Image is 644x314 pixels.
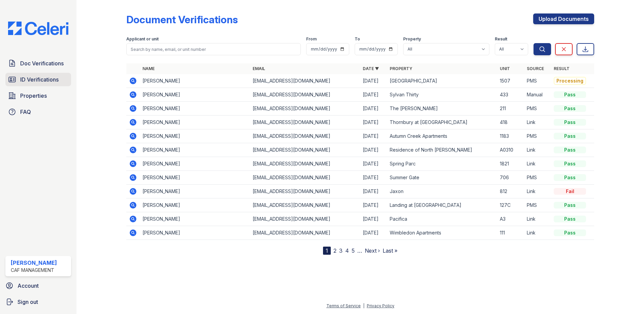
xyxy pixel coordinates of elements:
[497,74,524,88] td: 1507
[323,247,331,255] div: 1
[5,73,71,86] a: ID Verifications
[554,91,586,98] div: Pass
[524,198,551,212] td: PMS
[387,116,497,129] td: Thornbury at [GEOGRAPHIC_DATA]
[497,116,524,129] td: 418
[18,282,39,290] span: Account
[140,88,250,102] td: [PERSON_NAME]
[497,185,524,198] td: 812
[533,13,594,24] a: Upload Documents
[140,102,250,116] td: [PERSON_NAME]
[357,247,362,255] span: …
[554,133,586,139] div: Pass
[360,102,387,116] td: [DATE]
[18,298,38,306] span: Sign out
[497,171,524,185] td: 706
[250,185,360,198] td: [EMAIL_ADDRESS][DOMAIN_NAME]
[126,36,159,42] label: Applicant or unit
[524,88,551,102] td: Manual
[140,198,250,212] td: [PERSON_NAME]
[11,267,57,274] div: CAF Management
[367,303,394,308] a: Privacy Policy
[250,171,360,185] td: [EMAIL_ADDRESS][DOMAIN_NAME]
[253,66,265,71] a: Email
[387,102,497,116] td: The [PERSON_NAME]
[352,247,355,254] a: 5
[250,74,360,88] td: [EMAIL_ADDRESS][DOMAIN_NAME]
[140,212,250,226] td: [PERSON_NAME]
[524,143,551,157] td: Link
[497,157,524,171] td: 1821
[333,247,336,254] a: 2
[387,88,497,102] td: Sylvan Thirty
[524,185,551,198] td: Link
[355,36,360,42] label: To
[554,216,586,222] div: Pass
[495,36,507,42] label: Result
[250,116,360,129] td: [EMAIL_ADDRESS][DOMAIN_NAME]
[497,226,524,240] td: 111
[250,102,360,116] td: [EMAIL_ADDRESS][DOMAIN_NAME]
[554,174,586,181] div: Pass
[387,212,497,226] td: Pacifica
[554,229,586,236] div: Pass
[142,66,155,71] a: Name
[524,116,551,129] td: Link
[20,75,59,84] span: ID Verifications
[387,198,497,212] td: Landing at [GEOGRAPHIC_DATA]
[524,129,551,143] td: PMS
[250,129,360,143] td: [EMAIL_ADDRESS][DOMAIN_NAME]
[383,247,397,254] a: Last »
[390,66,412,71] a: Property
[250,212,360,226] td: [EMAIL_ADDRESS][DOMAIN_NAME]
[554,105,586,112] div: Pass
[250,157,360,171] td: [EMAIL_ADDRESS][DOMAIN_NAME]
[500,66,510,71] a: Unit
[365,247,380,254] a: Next ›
[360,143,387,157] td: [DATE]
[140,143,250,157] td: [PERSON_NAME]
[306,36,317,42] label: From
[554,119,586,126] div: Pass
[11,259,57,267] div: [PERSON_NAME]
[497,88,524,102] td: 433
[140,226,250,240] td: [PERSON_NAME]
[524,171,551,185] td: PMS
[140,185,250,198] td: [PERSON_NAME]
[497,212,524,226] td: A3
[5,89,71,102] a: Properties
[3,295,74,309] a: Sign out
[403,36,421,42] label: Property
[126,13,238,26] div: Document Verifications
[497,129,524,143] td: 1183
[345,247,349,254] a: 4
[360,88,387,102] td: [DATE]
[360,74,387,88] td: [DATE]
[524,226,551,240] td: Link
[20,108,31,116] span: FAQ
[360,129,387,143] td: [DATE]
[326,303,361,308] a: Terms of Service
[250,198,360,212] td: [EMAIL_ADDRESS][DOMAIN_NAME]
[524,212,551,226] td: Link
[363,303,364,308] div: |
[250,88,360,102] td: [EMAIL_ADDRESS][DOMAIN_NAME]
[5,57,71,70] a: Doc Verifications
[339,247,343,254] a: 3
[360,198,387,212] td: [DATE]
[387,185,497,198] td: Jaxon
[554,202,586,209] div: Pass
[554,77,586,85] div: Processing
[5,105,71,119] a: FAQ
[497,198,524,212] td: 127C
[524,74,551,88] td: PMS
[126,43,301,55] input: Search by name, email, or unit number
[3,22,74,35] img: CE_Logo_Blue-a8612792a0a2168367f1c8372b55b34899dd931a85d93a1a3d3e32e68fde9ad4.png
[554,188,586,195] div: Fail
[387,171,497,185] td: Summer Gate
[140,157,250,171] td: [PERSON_NAME]
[140,171,250,185] td: [PERSON_NAME]
[387,143,497,157] td: Residence of North [PERSON_NAME]
[387,74,497,88] td: [GEOGRAPHIC_DATA]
